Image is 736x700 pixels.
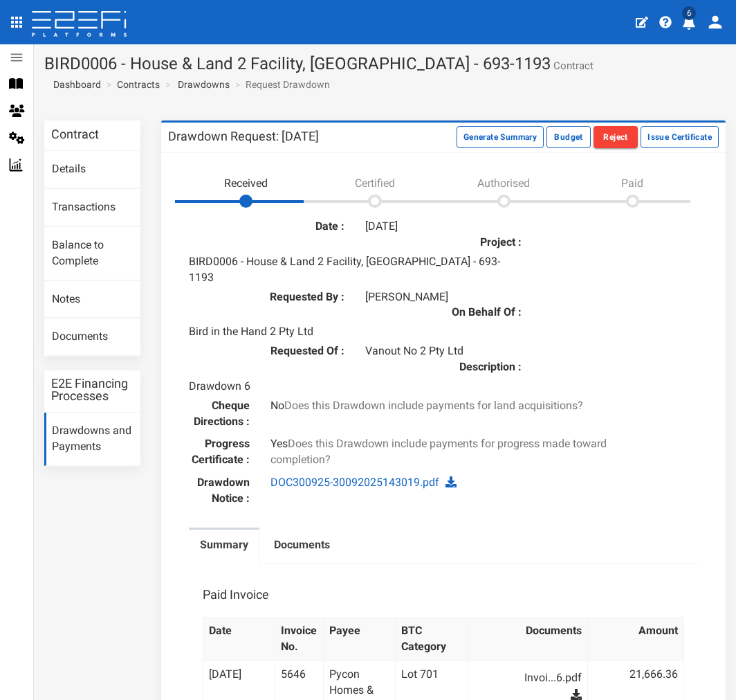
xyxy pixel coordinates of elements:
[641,129,719,143] a: Issue Certificate
[178,324,532,340] div: Bird in the Hand 2 Pty Ltd
[178,289,355,305] label: Requested By :
[546,126,591,148] button: Budget
[468,618,588,661] th: Documents
[189,530,259,564] a: Summary
[51,377,134,402] h3: E2E Financing Processes
[396,618,468,661] th: BTC Category
[270,476,439,489] a: DOC300925-30092025143019.pdf
[275,618,323,661] th: Invoice No.
[260,398,627,414] div: No
[203,589,269,601] h3: Paid Invoice
[200,537,248,553] label: Summary
[355,289,708,305] div: [PERSON_NAME]
[621,177,643,190] span: Paid
[270,437,607,466] span: Does this Drawdown include payments for progress made toward completion?
[51,128,99,141] h3: Contract
[355,343,708,359] div: Vanout No 2 Pty Ltd
[48,79,101,90] span: Dashboard
[224,177,268,190] span: Received
[355,235,531,251] label: Project :
[178,343,355,359] label: Requested Of :
[594,126,638,148] button: Reject
[232,78,330,91] li: Request Drawdown
[48,78,101,91] a: Dashboard
[260,436,627,468] div: Yes
[44,189,140,226] a: Transactions
[44,55,726,73] h1: BIRD0006 - House & Land 2 Facility, [GEOGRAPHIC_DATA] - 693-1193
[641,126,719,148] button: Issue Certificate
[168,130,319,143] h3: Drawdown Request: [DATE]
[178,78,230,91] a: Drawdowns
[477,177,530,190] span: Authorised
[178,254,532,286] div: BIRD0006 - House & Land 2 Facility, [GEOGRAPHIC_DATA] - 693-1193
[274,537,330,553] label: Documents
[44,318,140,356] a: Documents
[551,61,594,71] small: Contract
[178,379,532,395] div: Drawdown 6
[168,398,260,430] label: Cheque Directions :
[178,219,355,235] label: Date :
[355,219,708,235] div: [DATE]
[355,359,531,375] label: Description :
[44,227,140,280] a: Balance to Complete
[323,618,395,661] th: Payee
[546,129,594,143] a: Budget
[355,177,395,190] span: Certified
[487,667,582,689] a: Invoi...6.pdf
[457,126,544,148] button: Generate Summary
[117,78,160,91] a: Contracts
[203,618,275,661] th: Date
[168,475,260,507] label: Drawdown Notice :
[168,436,260,468] label: Progress Certificate :
[44,413,140,466] a: Drawdowns and Payments
[355,305,531,321] label: On Behalf Of :
[587,618,683,661] th: Amount
[44,281,140,318] a: Notes
[263,530,341,564] a: Documents
[44,151,140,188] a: Details
[284,399,583,412] span: Does this Drawdown include payments for land acquisitions?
